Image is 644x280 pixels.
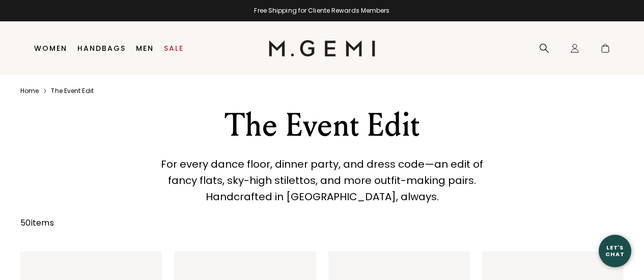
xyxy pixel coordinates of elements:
a: Sale [164,44,184,52]
a: Women [34,44,67,52]
p: For every dance floor, dinner party, and dress code—an edit of fancy flats, sky-high stilettos, a... [150,156,494,205]
div: The Event Edit [133,107,511,144]
a: Handbags [77,44,126,52]
img: M.Gemi [269,40,375,56]
a: The event edit [51,87,93,95]
a: Men [136,44,154,52]
div: 50 items [20,217,54,229]
a: Home [20,87,39,95]
div: Let's Chat [599,244,631,257]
